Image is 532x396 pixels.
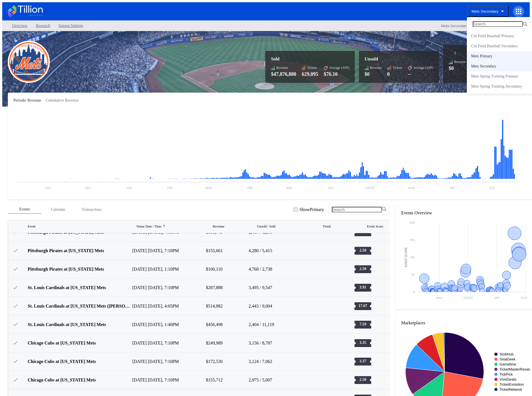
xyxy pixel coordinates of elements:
[471,64,496,69] div: Mets Secondary
[471,44,518,48] div: Citi Field Baseball Secondary
[471,34,514,38] div: Citi Field Baseball Primary
[471,54,493,58] div: Mets Primary
[471,84,522,89] div: Mets Spring Training Secondary
[471,74,518,79] div: Mets Spring Training Primary
[473,21,523,27] input: Search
